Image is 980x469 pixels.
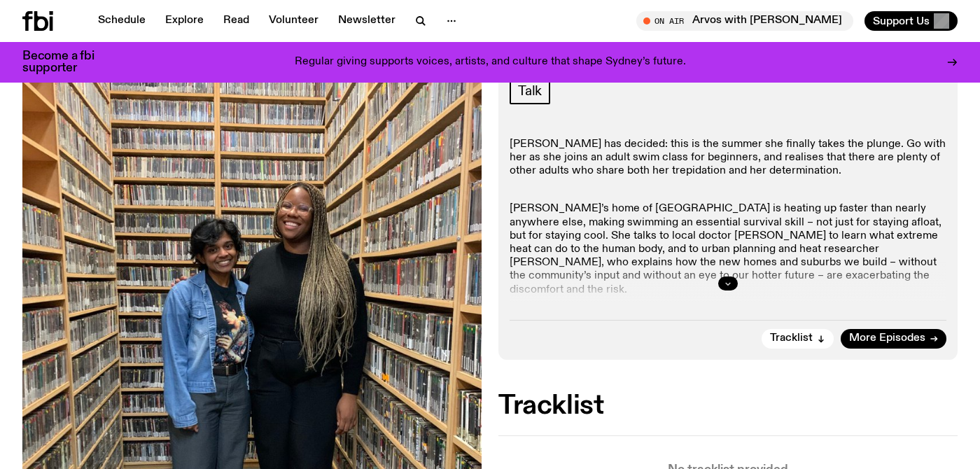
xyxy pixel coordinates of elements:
[841,329,946,349] a: More Episodes
[157,11,212,31] a: Explore
[510,78,550,104] a: Talk
[295,56,686,69] p: Regular giving supports voices, artists, and culture that shape Sydney’s future.
[330,11,404,31] a: Newsletter
[498,393,958,419] h2: Tracklist
[762,329,834,349] button: Tracklist
[636,11,853,31] button: On AirArvos with [PERSON_NAME]
[770,333,813,344] span: Tracklist
[864,11,958,31] button: Support Us
[510,138,946,178] p: [PERSON_NAME] has decided: this is the summer she finally takes the plunge. Go with her as she jo...
[510,189,946,297] p: [PERSON_NAME]’s home of [GEOGRAPHIC_DATA] is heating up faster than nearly anywhere else, making ...
[215,11,258,31] a: Read
[849,333,925,344] span: More Episodes
[260,11,327,31] a: Volunteer
[873,15,930,27] span: Support Us
[22,50,112,74] h3: Become a fbi supporter
[518,83,542,99] span: Talk
[90,11,154,31] a: Schedule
